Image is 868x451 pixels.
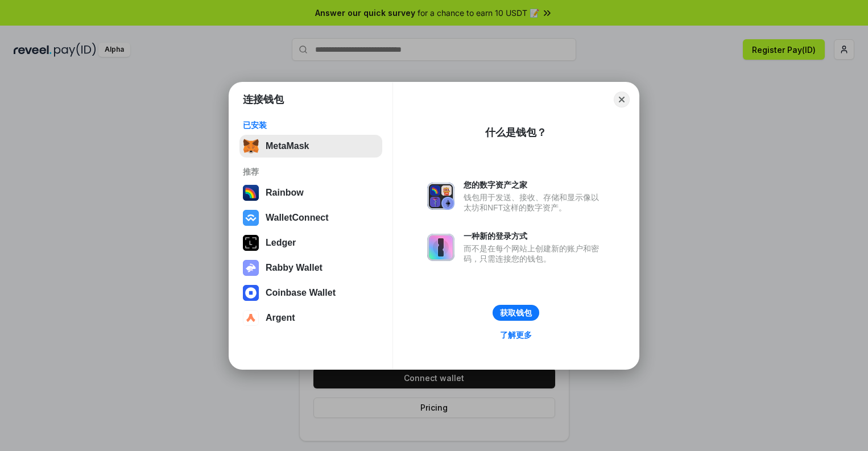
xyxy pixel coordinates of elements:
button: 获取钱包 [493,305,539,321]
button: Coinbase Wallet [239,282,382,304]
a: 了解更多 [493,328,539,342]
img: svg+xml,%3Csvg%20width%3D%2228%22%20height%3D%2228%22%20viewBox%3D%220%200%2028%2028%22%20fill%3D... [243,310,259,326]
button: Rabby Wallet [239,256,382,279]
div: Ledger [266,238,296,248]
div: 钱包用于发送、接收、存储和显示像以太坊和NFT这样的数字资产。 [464,192,605,213]
button: Close [614,92,630,107]
div: 推荐 [243,167,379,177]
div: Coinbase Wallet [266,288,336,298]
img: svg+xml,%3Csvg%20width%3D%22120%22%20height%3D%22120%22%20viewBox%3D%220%200%20120%20120%22%20fil... [243,185,259,201]
div: 什么是钱包？ [485,126,547,139]
img: svg+xml,%3Csvg%20fill%3D%22none%22%20height%3D%2233%22%20viewBox%3D%220%200%2035%2033%22%20width%... [243,138,259,154]
button: Argent [239,307,382,329]
div: WalletConnect [266,213,329,223]
img: svg+xml,%3Csvg%20xmlns%3D%22http%3A%2F%2Fwww.w3.org%2F2000%2Fsvg%22%20fill%3D%22none%22%20viewBox... [427,183,454,210]
img: svg+xml,%3Csvg%20xmlns%3D%22http%3A%2F%2Fwww.w3.org%2F2000%2Fsvg%22%20fill%3D%22none%22%20viewBox... [427,234,454,261]
button: MetaMask [239,135,382,158]
img: svg+xml,%3Csvg%20width%3D%2228%22%20height%3D%2228%22%20viewBox%3D%220%200%2028%2028%22%20fill%3D... [243,285,259,301]
h1: 连接钱包 [243,93,284,106]
div: 获取钱包 [500,308,532,318]
div: 一种新的登录方式 [464,231,605,241]
div: 了解更多 [500,330,532,340]
img: svg+xml,%3Csvg%20width%3D%2228%22%20height%3D%2228%22%20viewBox%3D%220%200%2028%2028%22%20fill%3D... [243,210,259,226]
div: Argent [266,313,295,323]
button: WalletConnect [239,206,382,229]
button: Ledger [239,231,382,254]
div: 您的数字资产之家 [464,180,605,190]
div: Rabby Wallet [266,263,323,273]
div: Rainbow [266,188,304,198]
img: svg+xml,%3Csvg%20xmlns%3D%22http%3A%2F%2Fwww.w3.org%2F2000%2Fsvg%22%20width%3D%2228%22%20height%3... [243,235,259,251]
img: svg+xml,%3Csvg%20xmlns%3D%22http%3A%2F%2Fwww.w3.org%2F2000%2Fsvg%22%20fill%3D%22none%22%20viewBox... [243,260,259,276]
div: MetaMask [266,141,309,151]
div: 而不是在每个网站上创建新的账户和密码，只需连接您的钱包。 [464,243,605,264]
button: Rainbow [239,181,382,204]
div: 已安装 [243,120,379,130]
